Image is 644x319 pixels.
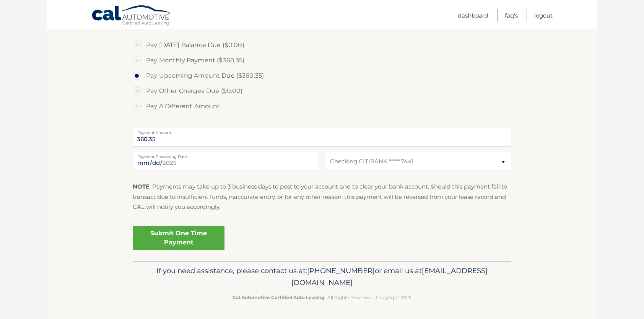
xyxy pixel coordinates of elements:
label: Pay A Different Amount [133,99,511,114]
p: - All Rights Reserved - Copyright 2025 [138,293,506,301]
strong: NOTE [133,183,150,190]
a: Submit One Time Payment [133,226,224,250]
a: Dashboard [458,9,488,22]
label: Pay Monthly Payment ($360.35) [133,53,511,68]
span: [PHONE_NUMBER] [307,266,375,275]
label: Payment Amount [133,128,511,134]
a: Cal Automotive [91,5,172,27]
a: Logout [534,9,553,22]
p: : Payments may take up to 3 business days to post to your account and to clear your bank account.... [133,182,511,212]
input: Payment Amount [133,128,511,147]
label: Payment Processing Date [133,152,318,158]
label: Pay [DATE] Balance Due ($0.00) [133,37,511,53]
strong: Cal Automotive Certified Auto Leasing [233,295,324,300]
input: Payment Date [133,152,318,171]
label: Pay Other Charges Due ($0.00) [133,83,511,99]
label: Pay Upcoming Amount Due ($360.35) [133,68,511,83]
p: If you need assistance, please contact us at: or email us at [138,265,506,289]
a: FAQ's [505,9,518,22]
